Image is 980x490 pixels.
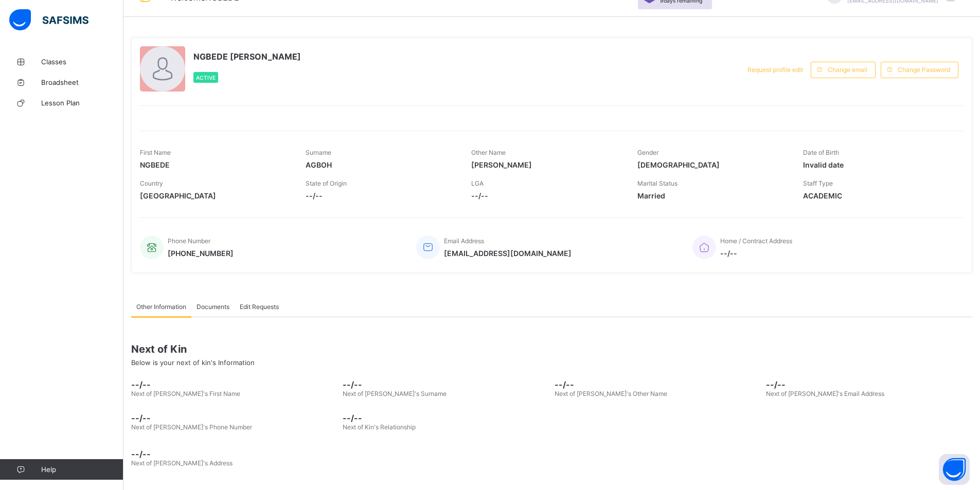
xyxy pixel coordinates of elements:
[41,99,123,107] span: Lesson Plan
[471,179,484,187] span: LGA
[555,390,667,397] span: Next of [PERSON_NAME]'s Other Name
[444,237,484,245] span: Email Address
[471,191,621,200] span: --/--
[131,343,972,355] span: Next of Kin
[637,179,678,187] span: Marital Status
[193,51,301,62] span: NGBEDE [PERSON_NAME]
[136,303,186,311] span: Other Information
[131,449,972,459] span: --/--
[9,9,88,31] img: safsims
[41,78,123,86] span: Broadsheet
[747,66,803,74] span: Request profile edit
[637,160,788,169] span: [DEMOGRAPHIC_DATA]
[131,379,337,390] span: --/--
[898,66,950,74] span: Change Password
[720,249,792,258] span: --/--
[803,160,953,169] span: Invalid date
[140,179,163,187] span: Country
[196,75,216,81] span: Active
[306,149,331,156] span: Surname
[140,191,290,200] span: [GEOGRAPHIC_DATA]
[637,149,658,156] span: Gender
[471,160,621,169] span: [PERSON_NAME]
[306,191,456,200] span: --/--
[803,149,839,156] span: Date of Birth
[828,66,867,74] span: Change email
[343,379,549,390] span: --/--
[140,149,171,156] span: First Name
[720,237,792,245] span: Home / Contract Address
[306,179,347,187] span: State of Origin
[131,390,240,397] span: Next of [PERSON_NAME]'s First Name
[766,390,884,397] span: Next of [PERSON_NAME]'s Email Address
[131,459,233,467] span: Next of [PERSON_NAME]'s Address
[766,379,972,390] span: --/--
[343,413,549,423] span: --/--
[168,237,210,245] span: Phone Number
[306,160,456,169] span: AGBOH
[131,413,337,423] span: --/--
[803,179,833,187] span: Staff Type
[343,423,416,431] span: Next of Kin's Relationship
[555,379,761,390] span: --/--
[637,191,788,200] span: Married
[197,303,229,311] span: Documents
[41,58,123,66] span: Classes
[131,358,255,367] span: Below is your next of kin's Information
[168,249,234,258] span: [PHONE_NUMBER]
[803,191,953,200] span: ACADEMIC
[240,303,279,311] span: Edit Requests
[471,149,506,156] span: Other Name
[131,423,252,431] span: Next of [PERSON_NAME]'s Phone Number
[140,160,290,169] span: NGBEDE
[444,249,572,258] span: [EMAIL_ADDRESS][DOMAIN_NAME]
[343,390,447,397] span: Next of [PERSON_NAME]'s Surname
[41,465,123,474] span: Help
[939,454,970,485] button: Open asap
